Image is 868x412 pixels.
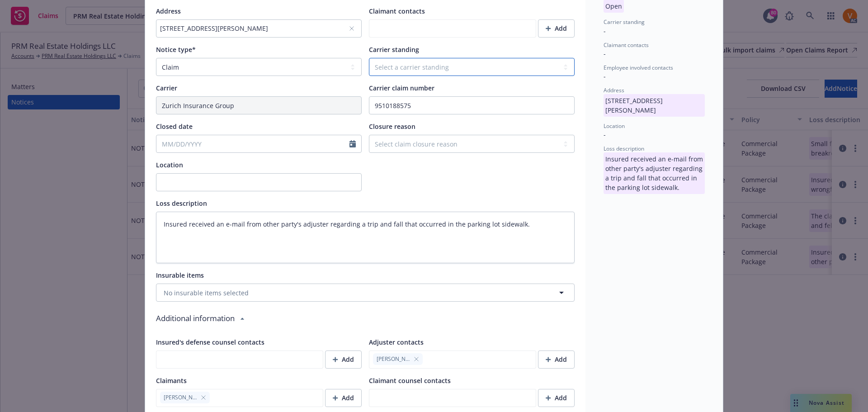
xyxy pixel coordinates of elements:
span: Claimants [156,376,187,385]
span: Employee involved contacts [604,64,673,71]
span: Notice type* [156,45,196,54]
span: Location [156,161,183,169]
button: Add [538,350,575,369]
button: Add [538,19,575,38]
button: Add [325,350,362,369]
textarea: Insured received an e-mail from other party's adjuster regarding a trip and fall that occurred in... [156,212,575,263]
span: Claimant counsel contacts [369,376,451,385]
p: Insured received an e-mail from other party's adjuster regarding a trip and fall that occurred in... [604,152,705,194]
span: - [604,27,606,35]
span: No insurable items selected [164,288,249,298]
span: - [604,130,606,139]
span: Claimant contacts [604,41,649,49]
svg: Calendar [349,140,356,147]
span: Carrier standing [604,18,645,26]
span: [STREET_ADDRESS][PERSON_NAME] [604,96,705,105]
div: Add [546,351,567,368]
span: Loss description [156,199,207,208]
span: Carrier claim number [369,84,434,92]
span: Open [604,2,624,10]
span: Insurable items [156,271,204,279]
span: Insured's defense counsel contacts [156,338,264,346]
button: [STREET_ADDRESS][PERSON_NAME] [156,19,362,38]
span: - [604,49,606,58]
span: Address [156,7,181,15]
p: [STREET_ADDRESS][PERSON_NAME] [604,94,705,117]
input: MM/DD/YYYY [156,135,349,152]
span: Location [604,122,625,130]
span: Closure reason [369,122,415,131]
span: Claimant contacts [369,7,425,15]
div: Add [333,389,354,407]
span: Closed date [156,122,193,131]
div: Add [546,389,567,407]
span: Loss description [604,145,644,152]
button: No insurable items selected [156,284,575,302]
span: - [604,72,606,81]
div: Add [333,351,354,368]
span: Address [604,86,624,94]
span: Insured received an e-mail from other party's adjuster regarding a trip and fall that occurred in... [604,155,705,163]
div: [STREET_ADDRESS][PERSON_NAME] [160,24,349,33]
div: Add [546,20,567,37]
span: [PERSON_NAME] [377,355,410,363]
span: Adjuster contacts [369,338,424,346]
button: Add [538,389,575,407]
span: [PERSON_NAME] [PERSON_NAME] [164,393,197,402]
div: Additional information [156,305,575,331]
button: Add [325,389,362,407]
div: Additional information [156,305,235,331]
span: Carrier standing [369,45,419,54]
span: Carrier [156,84,177,92]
